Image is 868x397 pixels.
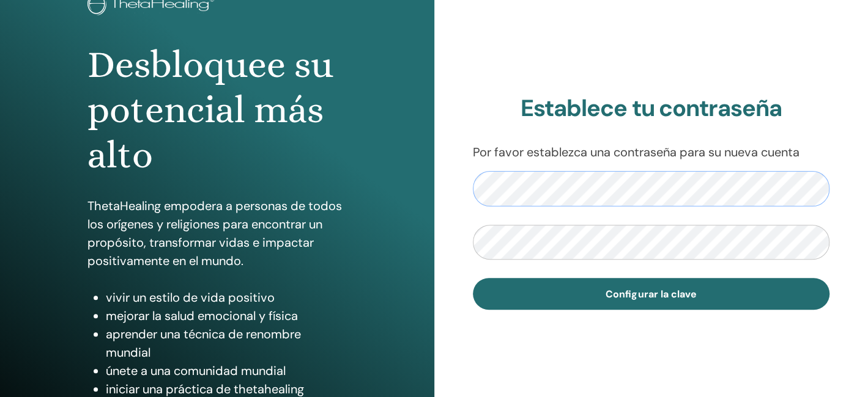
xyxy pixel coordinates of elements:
p: ThetaHealing empodera a personas de todos los orígenes y religiones para encontrar un propósito, ... [87,197,346,270]
span: Configurar la clave [606,288,696,300]
li: aprender una técnica de renombre mundial [106,325,346,362]
h1: Desbloquee su potencial más alto [87,42,346,178]
h2: Establece tu contraseña [473,95,830,123]
p: Por favor establezca una contraseña para su nueva cuenta [473,143,830,161]
button: Configurar la clave [473,278,830,310]
li: vivir un estilo de vida positivo [106,288,346,307]
li: únete a una comunidad mundial [106,362,346,380]
li: mejorar la salud emocional y física [106,307,346,325]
